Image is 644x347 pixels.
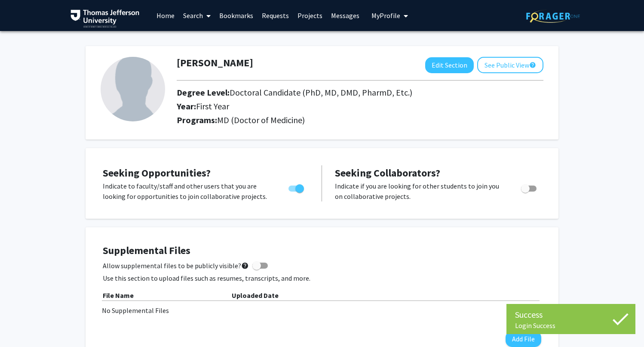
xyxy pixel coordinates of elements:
span: My Profile [371,11,400,20]
button: See Public View [477,57,543,73]
a: Messages [327,0,364,31]
span: Seeking Collaborators? [335,166,440,180]
div: Toggle [285,181,309,194]
h2: Degree Level: [177,87,478,98]
span: Seeking Opportunities? [103,166,211,180]
iframe: Chat [6,308,37,341]
a: Requests [258,0,293,31]
b: Uploaded Date [232,291,279,300]
span: MD (Doctor of Medicine) [217,115,305,125]
div: Toggle [518,181,541,194]
a: Bookmarks [215,0,258,31]
a: Search [179,0,215,31]
h4: Supplemental Files [103,245,541,257]
img: ForagerOne Logo [526,9,580,23]
img: Profile Picture [101,57,165,121]
h2: Year: [177,101,478,112]
mat-icon: help [241,260,249,271]
img: Thomas Jefferson University Logo [71,9,139,28]
h2: Programs: [177,115,543,125]
mat-icon: help [529,60,536,70]
a: Home [152,0,179,31]
div: Success [515,308,627,321]
p: Use this section to upload files such as resumes, transcripts, and more. [103,273,541,283]
div: Login Success [515,321,627,330]
span: Allow supplemental files to be publicly visible? [103,260,249,271]
div: No Supplemental Files [102,305,542,316]
p: Indicate if you are looking for other students to join you on collaborative projects. [335,181,505,201]
p: Indicate to faculty/staff and other users that you are looking for opportunities to join collabor... [103,181,272,201]
span: Doctoral Candidate (PhD, MD, DMD, PharmD, Etc.) [230,87,412,98]
b: File Name [103,291,134,300]
button: Add File [506,331,541,347]
a: Projects [293,0,327,31]
button: Edit Section [425,57,474,73]
h1: [PERSON_NAME] [177,57,253,69]
span: First Year [196,101,229,112]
